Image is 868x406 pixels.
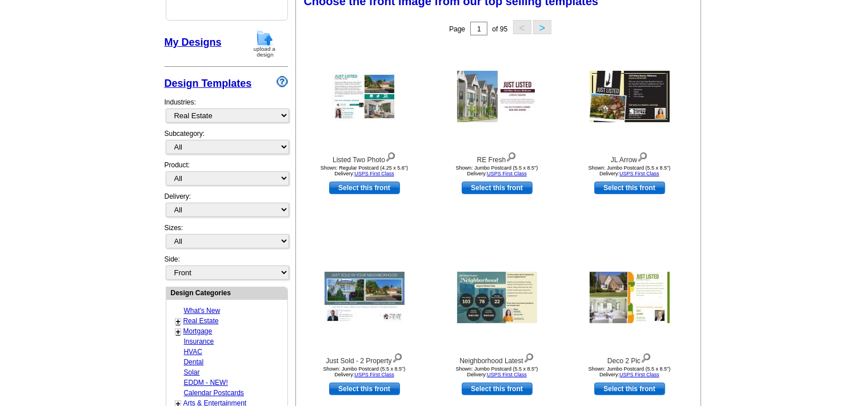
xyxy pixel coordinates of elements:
[302,366,427,377] div: Shown: Jumbo Postcard (5.5 x 8.5") Delivery:
[332,72,397,121] img: Listed Two Photo
[302,150,427,165] div: Listed Two Photo
[492,25,507,33] span: of 95
[165,128,288,160] div: Subcategory:
[165,254,288,281] div: Side:
[165,223,288,254] div: Sizes:
[184,368,200,376] a: Solar
[184,358,204,366] a: Dental
[457,71,537,122] img: RE Fresh
[457,272,537,323] img: Neighborhood Latest
[594,383,665,395] a: use this design
[392,351,403,363] img: view design details
[184,379,228,387] a: EDDM - NEW!
[277,76,288,87] img: design-wizard-help-icon.png
[354,171,394,176] a: USPS First Class
[176,317,181,326] a: +
[184,348,202,356] a: HVAC
[523,351,534,363] img: view design details
[619,171,659,176] a: USPS First Class
[567,351,693,366] div: Deco 2 Pic
[166,287,287,298] div: Design Categories
[462,182,533,194] a: use this design
[434,150,560,165] div: RE Fresh
[567,150,693,165] div: JL Arrow
[183,327,213,335] a: Mortgage
[567,165,693,176] div: Shown: Jumbo Postcard (5.5 x 8.5") Delivery:
[165,191,288,223] div: Delivery:
[462,383,533,395] a: use this design
[590,272,670,323] img: Deco 2 Pic
[165,37,222,48] a: My Designs
[619,372,659,377] a: USPS First Class
[567,366,693,377] div: Shown: Jumbo Postcard (5.5 x 8.5") Delivery:
[449,25,465,33] span: Page
[513,20,531,34] button: <
[165,160,288,191] div: Product:
[434,351,560,366] div: Neighborhood Latest
[165,78,252,89] a: Design Templates
[590,71,670,122] img: JL Arrow
[594,182,665,194] a: use this design
[302,165,427,176] div: Shown: Regular Postcard (4.25 x 5.6") Delivery:
[250,29,279,58] img: upload-design
[434,366,560,377] div: Shown: Jumbo Postcard (5.5 x 8.5") Delivery:
[434,165,560,176] div: Shown: Jumbo Postcard (5.5 x 8.5") Delivery:
[176,327,181,336] a: +
[329,182,400,194] a: use this design
[533,20,551,34] button: >
[385,150,396,162] img: view design details
[302,351,427,366] div: Just Sold - 2 Property
[165,91,288,128] div: Industries:
[325,272,405,323] img: Just Sold - 2 Property
[639,140,868,406] iframe: LiveChat chat widget
[184,307,221,315] a: What's New
[329,383,400,395] a: use this design
[637,150,648,162] img: view design details
[184,389,244,397] a: Calendar Postcards
[487,171,527,176] a: USPS First Class
[506,150,517,162] img: view design details
[183,317,219,325] a: Real Estate
[184,337,214,345] a: Insurance
[487,372,527,377] a: USPS First Class
[354,372,394,377] a: USPS First Class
